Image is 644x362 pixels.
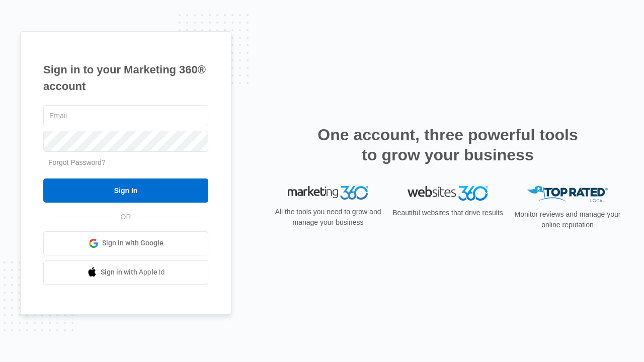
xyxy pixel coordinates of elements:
[288,186,368,200] img: Marketing 360
[391,208,504,218] p: Beautiful websites that drive results
[314,125,581,165] h2: One account, three powerful tools to grow your business
[102,238,164,248] span: Sign in with Google
[43,61,208,95] h1: Sign in to your Marketing 360® account
[43,178,208,203] input: Sign In
[48,158,106,166] a: Forgot Password?
[408,186,488,201] img: Websites 360
[101,267,165,278] span: Sign in with Apple Id
[43,231,208,255] a: Sign in with Google
[43,260,208,285] a: Sign in with Apple Id
[114,212,138,222] span: OR
[272,207,384,228] p: All the tools you need to grow and manage your business
[527,186,608,203] img: Top Rated Local
[511,209,624,230] p: Monitor reviews and manage your online reputation
[43,105,208,126] input: Email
